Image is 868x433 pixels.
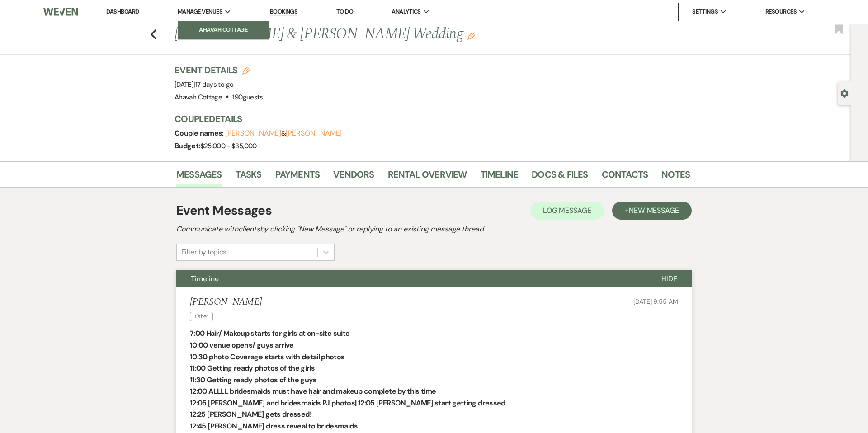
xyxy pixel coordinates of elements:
[532,167,588,187] a: Docs & Files
[270,8,298,16] a: Bookings
[236,167,262,187] a: Tasks
[392,7,420,16] span: Analytics
[190,386,436,396] strong: 12:00 ALLLL bridesmaids must have hair and makeup complete by this time
[176,167,222,187] a: Messages
[175,113,681,125] h3: Couple Details
[190,363,315,373] strong: 11:00 Getting ready photos of the girls
[602,167,648,187] a: Contacts
[765,7,797,16] span: Resources
[661,167,690,187] a: Notes
[388,167,467,187] a: Rental Overview
[176,224,692,235] h2: Communicate with clients by clicking "New Message" or replying to an existing message thread.
[200,141,257,151] span: $25,000 - $35,000
[647,270,692,287] button: Hide
[190,352,345,362] strong: 10:30 photo Coverage starts with detail photos
[190,398,355,408] strong: 12:05 [PERSON_NAME] and bridesmaids PJ photos
[175,141,200,151] span: Budget:
[629,206,679,215] span: New Message
[232,93,263,102] span: 190 guests
[530,202,604,220] button: Log Message
[840,89,849,97] button: Open lead details
[333,167,374,187] a: Vendors
[175,24,580,45] h1: [PERSON_NAME] & [PERSON_NAME] Wedding
[543,206,591,215] span: Log Message
[190,421,358,431] strong: 12:45 [PERSON_NAME] dress reveal to bridesmaids
[181,247,230,258] div: Filter by topics...
[195,80,234,89] span: 17 days to go
[191,274,219,283] span: Timeline
[190,329,349,338] strong: 7:00 Hair/ Makeup starts for girls at on-site suite
[176,270,647,287] button: Timeline
[176,201,272,220] h1: Event Messages
[106,8,139,15] a: Dashboard
[190,409,311,419] strong: 12:25 [PERSON_NAME] gets dressed!
[225,129,342,138] span: &
[467,32,475,40] button: Edit
[190,312,213,321] span: Other
[175,93,222,102] span: Ahavah Cottage
[355,398,505,408] strong: | 12:05 [PERSON_NAME] start getting dressed
[633,297,678,306] span: [DATE] 9:55 AM
[692,7,718,16] span: Settings
[190,340,294,350] strong: 10:00 venue opens/ guys arrive
[175,128,225,138] span: Couple names:
[178,21,269,39] a: Ahavah Cottage
[183,25,264,34] li: Ahavah Cottage
[175,64,263,76] h3: Event Details
[275,167,320,187] a: Payments
[190,297,262,308] h5: [PERSON_NAME]
[612,202,692,220] button: +New Message
[175,80,233,89] span: [DATE]
[43,2,78,21] img: Weven Logo
[336,8,353,15] a: To Do
[193,80,233,89] span: |
[286,130,342,137] button: [PERSON_NAME]
[190,375,317,385] strong: 11:30 Getting ready photos of the guys
[225,130,281,137] button: [PERSON_NAME]
[481,167,519,187] a: Timeline
[661,274,677,283] span: Hide
[178,7,222,16] span: Manage Venues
